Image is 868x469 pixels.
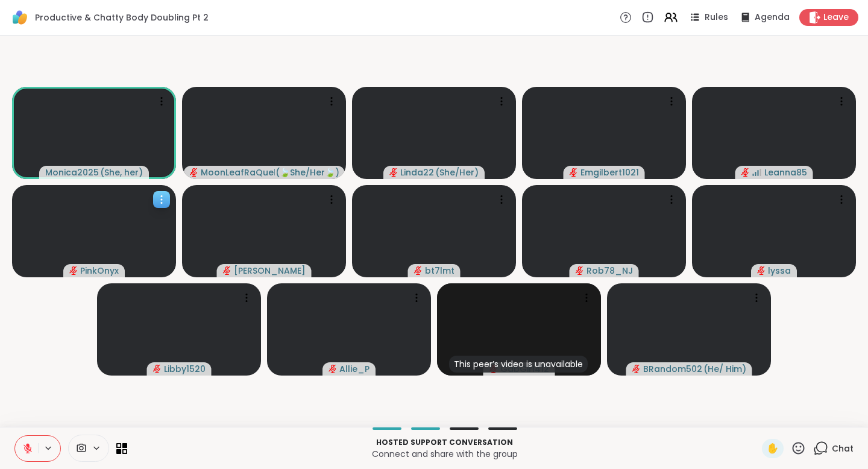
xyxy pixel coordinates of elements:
span: audio-muted [153,365,162,373]
span: Productive & Chatty Body Doubling Pt 2 [35,11,209,24]
span: Leave [823,11,849,24]
p: Hosted support conversation [134,437,755,448]
span: ( He/ Him ) [703,363,746,375]
span: audio-muted [329,365,337,373]
span: PinkOnyx [80,265,119,277]
span: audio-muted [741,168,750,177]
span: Libby1520 [164,363,206,375]
img: GabGirl412 [478,283,560,376]
span: [PERSON_NAME] [234,265,306,277]
span: Chat [832,442,854,455]
span: ( She/Her ) [435,166,479,178]
span: lyssa [768,265,791,277]
img: ShareWell Logomark [10,7,30,28]
span: Agenda [755,11,790,24]
p: Connect and share with the group [134,448,755,460]
span: audio-muted [570,168,578,177]
span: Rob78_NJ [587,265,633,277]
span: audio-muted [389,168,398,177]
span: audio-muted [69,266,78,275]
span: ( 🍃She/Her🍃 ) [275,166,338,178]
span: audio-muted [757,266,766,275]
span: ( She, her ) [100,166,143,178]
div: This peer’s video is unavailable [449,356,588,373]
span: Leanna85 [764,166,807,178]
span: audio-muted [632,365,641,373]
span: Allie_P [339,363,370,375]
span: Monica2025 [45,166,99,178]
span: audio-muted [190,168,198,177]
span: Linda22 [400,166,434,178]
span: BRandom502 [643,363,702,375]
span: audio-muted [576,266,584,275]
span: Rules [705,11,728,24]
span: MoonLeafRaQuel [201,166,275,178]
span: ✋ [767,441,779,456]
span: Emgilbert1021 [580,166,639,178]
span: bt7lmt [425,265,454,277]
span: audio-muted [414,266,423,275]
span: audio-muted [223,266,231,275]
